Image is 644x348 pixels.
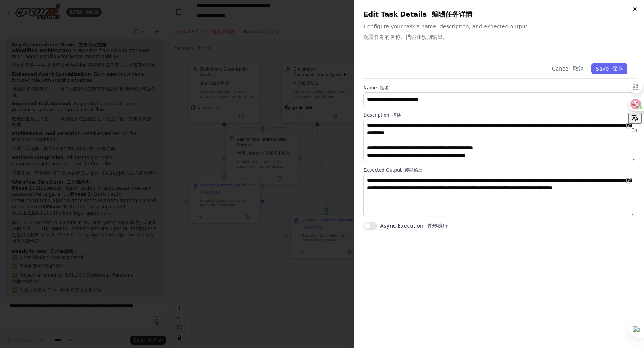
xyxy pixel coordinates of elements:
font: 异步执行 [427,223,448,229]
label: Name [363,85,635,91]
label: Expected Output [363,167,635,173]
button: Open in editor [624,121,633,130]
label: Async Execution [380,222,448,230]
font: 编辑任务详情 [432,10,472,18]
font: 取消 [573,66,584,72]
font: 描述 [392,112,401,118]
label: Description [363,112,635,118]
font: 姓名 [380,85,389,90]
button: Open in editor [624,176,633,185]
font: 预期输出 [405,167,423,173]
button: Save 保存 [592,63,627,74]
font: 保存 [612,66,623,72]
font: 配置任务的名称、描述和预期输出。 [363,34,448,40]
h2: Edit Task Details [363,9,635,20]
button: Cancel 取消 [547,63,588,74]
p: Configure your task's name, description, and expected output. [363,23,635,44]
